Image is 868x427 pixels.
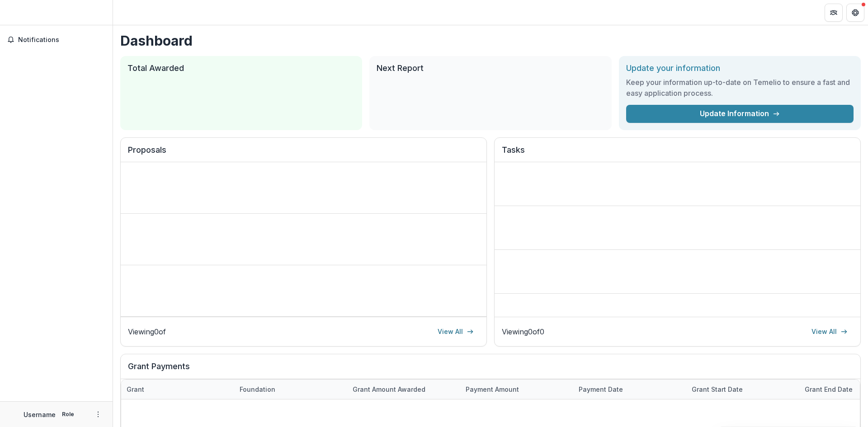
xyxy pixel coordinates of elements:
[432,324,479,339] a: View All
[128,361,853,379] h2: Grant Payments
[626,105,854,123] a: Update Information
[120,33,861,49] h1: Dashboard
[18,36,105,44] span: Notifications
[128,145,479,162] h2: Proposals
[128,326,166,337] p: Viewing 0 of
[59,410,77,418] p: Role
[806,324,853,339] a: View All
[502,326,544,337] p: Viewing 0 of 0
[127,63,355,73] h2: Total Awarded
[846,4,864,22] button: Get Help
[377,63,604,73] h2: Next Report
[825,4,843,22] button: Partners
[502,145,853,162] h2: Tasks
[24,410,56,419] p: Username
[626,63,854,73] h2: Update your information
[626,77,854,99] h3: Keep your information up-to-date on Temelio to ensure a fast and easy application process.
[93,409,104,420] button: More
[4,33,109,47] button: Notifications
